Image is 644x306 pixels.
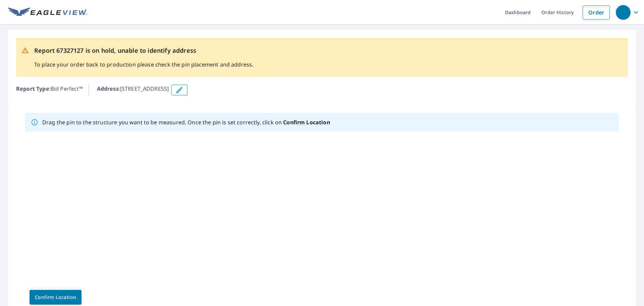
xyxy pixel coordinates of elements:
img: EV Logo [8,7,87,17]
b: Report Type [16,85,49,92]
b: Confirm Location [283,119,330,126]
a: Order [583,5,610,19]
p: Drag the pin to the structure you want to be measured. Once the pin is set correctly, click on [42,118,330,126]
p: : [STREET_ADDRESS] [97,85,169,95]
p: : Bid Perfect™ [16,85,83,95]
button: Confirm Location [30,290,82,305]
b: Address [97,85,119,92]
p: To place your order back to production please check the pin placement and address. [34,60,253,69]
p: Report 67327127 is on hold, unable to identify address [34,46,253,55]
span: Confirm Location [35,293,76,302]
